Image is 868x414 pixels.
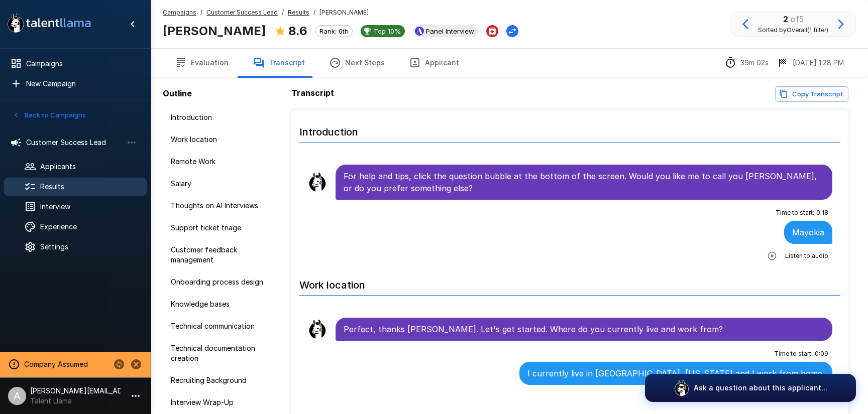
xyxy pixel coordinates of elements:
[319,8,369,18] span: [PERSON_NAME]
[171,245,271,265] span: Customer feedback management
[163,108,279,126] div: Introduction
[200,8,202,18] span: /
[740,58,769,68] p: 39m 02s
[344,170,824,194] p: For help and tips, click the question bubble at the bottom of the screen. Would you like me to ca...
[171,112,271,122] span: Introduction
[317,49,397,77] button: Next Steps
[776,208,814,218] span: Time to start :
[397,49,471,77] button: Applicant
[163,371,279,389] div: Recruiting Background
[344,323,824,335] p: Perfect, thanks [PERSON_NAME]. Let's get started. Where do you currently live and work from?
[163,219,279,237] div: Support ticket triage
[206,9,278,16] u: Customer Success Lead
[527,367,824,379] p: I currently live in [GEOGRAPHIC_DATA], [US_STATE] and I work from home.
[415,27,424,36] img: ashbyhq_logo.jpeg
[792,226,824,238] p: Mayokia
[422,27,478,35] span: Panel Interview
[171,179,271,189] span: Salary
[171,277,271,287] span: Onboarding process design
[163,175,279,193] div: Salary
[163,339,279,367] div: Technical documentation creation
[307,319,328,339] img: llama_clean.png
[299,269,840,296] h6: Work location
[506,25,518,37] button: Change Stage
[674,380,690,396] img: logo_glasses@2x.png
[645,374,856,402] button: Ask a question about this applicant...
[163,295,279,313] div: Knowledge bases
[163,241,279,269] div: Customer feedback management
[241,49,317,77] button: Transcript
[171,157,271,167] span: Remote Work
[282,8,284,18] span: /
[777,57,844,69] div: The date and time when the interview was completed
[291,88,334,98] b: Transcript
[694,383,827,393] p: Ask a question about this applicant...
[774,349,813,359] span: Time to start :
[785,251,828,261] span: Listen to audio
[758,25,828,35] span: Sorted by Overall (1 filter)
[163,273,279,291] div: Onboarding process design
[288,9,309,16] u: Results
[370,27,405,35] span: Top 10%
[816,208,828,218] span: 0 : 18
[793,58,844,68] p: [DATE] 1:28 PM
[288,24,307,38] b: 8.6
[163,88,192,98] b: Outline
[163,393,279,411] div: Interview Wrap-Up
[163,197,279,215] div: Thoughts on AI Interviews
[783,14,788,24] b: 2
[163,9,196,16] u: Campaigns
[163,49,241,77] button: Evaluation
[171,223,271,233] span: Support ticket triage
[171,299,271,309] span: Knowledge bases
[307,172,328,192] img: llama_clean.png
[486,25,498,37] button: Archive Applicant
[413,25,478,37] div: View profile in Ashby
[163,130,279,149] div: Work location
[171,375,271,385] span: Recruiting Background
[171,321,271,331] span: Technical communication
[791,14,804,24] span: of 5
[171,343,271,363] span: Technical documentation creation
[815,349,828,359] span: 0 : 09
[163,317,279,335] div: Technical communication
[316,27,352,35] span: Rank: 6th
[724,57,769,69] div: The time between starting and completing the interview
[163,153,279,171] div: Remote Work
[775,86,848,102] button: Copy transcript
[299,116,840,143] h6: Introduction
[163,24,266,38] b: [PERSON_NAME]
[313,8,315,18] span: /
[171,201,271,211] span: Thoughts on AI Interviews
[171,397,271,407] span: Interview Wrap-Up
[171,134,271,145] span: Work location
